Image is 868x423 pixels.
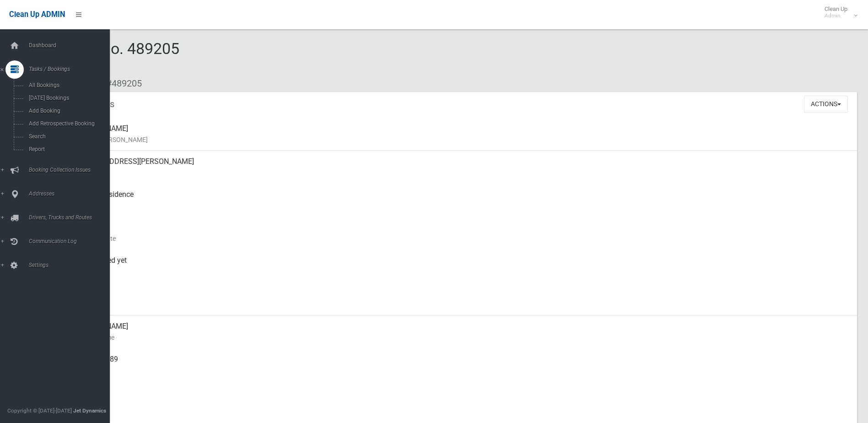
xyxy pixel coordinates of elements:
[73,299,850,310] small: Zone
[26,42,117,49] span: Dashboard
[73,398,850,409] small: Landline
[73,233,850,244] small: Collection Date
[825,12,847,19] small: Admin
[26,167,117,173] span: Booking Collection Issues
[26,108,109,114] span: Add Booking
[73,407,106,414] strong: Jet Dynamics
[804,96,848,113] button: Actions
[73,282,850,315] div: [DATE]
[73,200,850,211] small: Pickup Point
[26,66,117,72] span: Tasks / Bookings
[26,214,117,221] span: Drivers, Trucks and Routes
[26,238,117,244] span: Communication Log
[26,95,109,101] span: [DATE] Bookings
[73,249,850,282] div: Not collected yet
[73,381,850,414] div: None given
[26,120,109,127] span: Add Retrospective Booking
[100,75,142,92] li: #489205
[73,332,850,343] small: Contact Name
[26,262,117,268] span: Settings
[26,146,109,152] span: Report
[73,365,850,376] small: Mobile
[9,10,65,19] span: Clean Up ADMIN
[73,266,850,277] small: Collected At
[26,82,109,88] span: All Bookings
[73,167,850,178] small: Address
[7,407,72,414] span: Copyright © [DATE]-[DATE]
[40,39,179,75] span: Booking No. 489205
[26,190,117,197] span: Addresses
[73,118,850,151] div: [PERSON_NAME]
[73,151,850,184] div: [STREET_ADDRESS][PERSON_NAME]
[73,348,850,381] div: 0499 098 789
[73,217,850,249] div: [DATE]
[26,133,109,140] span: Search
[73,184,850,217] div: Front of Residence
[820,5,857,19] span: Clean Up
[73,315,850,348] div: [PERSON_NAME]
[73,134,850,145] small: Name of [PERSON_NAME]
